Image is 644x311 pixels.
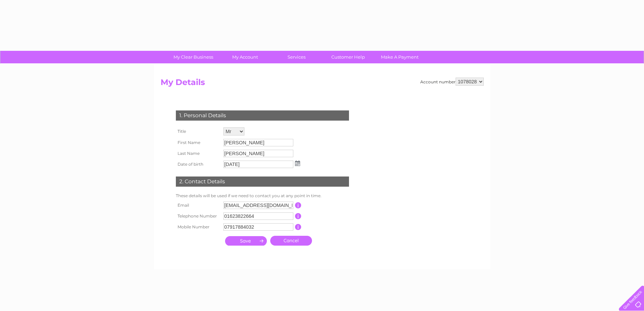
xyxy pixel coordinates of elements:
h2: My Details [161,78,484,90]
th: Telephone Number [174,211,222,222]
th: Last Name [174,148,222,159]
a: My Account [217,51,273,63]
input: Information [295,213,301,219]
div: 1. Personal Details [176,110,349,121]
input: Submit [225,236,267,246]
a: Customer Help [320,51,376,63]
a: My Clear Business [165,51,221,63]
div: 2. Contact Details [176,177,349,187]
a: Cancel [270,236,312,246]
a: Services [269,51,325,63]
th: First Name [174,137,222,148]
th: Title [174,126,222,137]
input: Information [295,202,301,208]
td: These details will be used if we need to contact you at any point in time. [174,192,351,200]
img: ... [295,161,300,166]
a: Make A Payment [372,51,428,63]
th: Mobile Number [174,222,222,232]
input: Information [295,224,301,230]
div: Account number [420,78,484,86]
th: Email [174,200,222,211]
th: Date of birth [174,159,222,170]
